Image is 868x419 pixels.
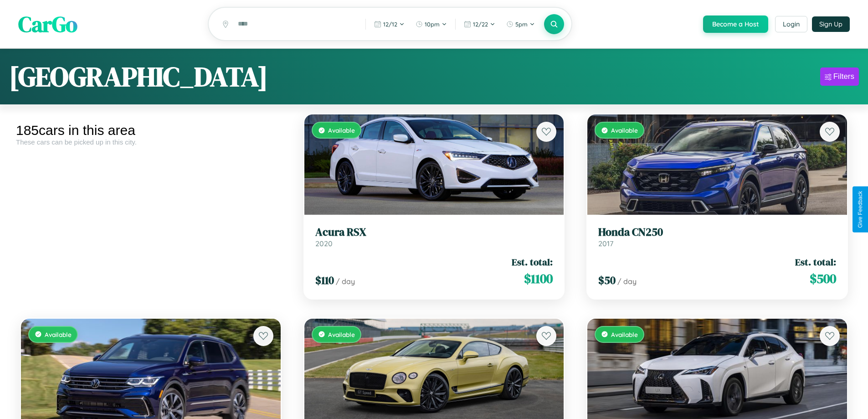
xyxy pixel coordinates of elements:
h3: Honda CN250 [598,226,836,239]
button: Become a Host [703,16,768,33]
span: Available [611,126,638,134]
h3: Acura RSX [315,226,553,239]
span: $ 1100 [524,269,553,288]
span: Available [611,331,638,338]
span: CarGo [18,9,77,39]
button: Sign Up [812,16,850,32]
span: $ 50 [598,273,616,288]
span: 12 / 12 [383,21,397,28]
span: 2017 [598,239,613,248]
span: 10pm [425,21,440,28]
div: These cars can be picked up in this city. [16,138,286,146]
button: 12/12 [370,17,409,31]
div: Filters [833,72,854,81]
span: / day [617,277,637,286]
button: 5pm [502,17,539,31]
span: $ 500 [810,269,836,288]
span: Available [328,331,355,338]
div: 185 cars in this area [16,123,286,138]
span: 12 / 22 [473,21,488,28]
button: Login [775,16,807,32]
span: Available [45,331,72,338]
span: Est. total: [512,255,553,269]
a: Acura RSX2020 [315,226,553,248]
div: Give Feedback [857,191,863,228]
a: Honda CN2502017 [598,226,836,248]
span: 5pm [515,21,528,28]
span: $ 110 [315,273,334,288]
button: 12/22 [459,17,500,31]
span: Available [328,126,355,134]
span: Est. total: [795,255,836,269]
span: 2020 [315,239,333,248]
h1: [GEOGRAPHIC_DATA] [9,58,268,95]
button: 10pm [411,17,452,31]
button: Filters [820,67,859,86]
span: / day [336,277,355,286]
